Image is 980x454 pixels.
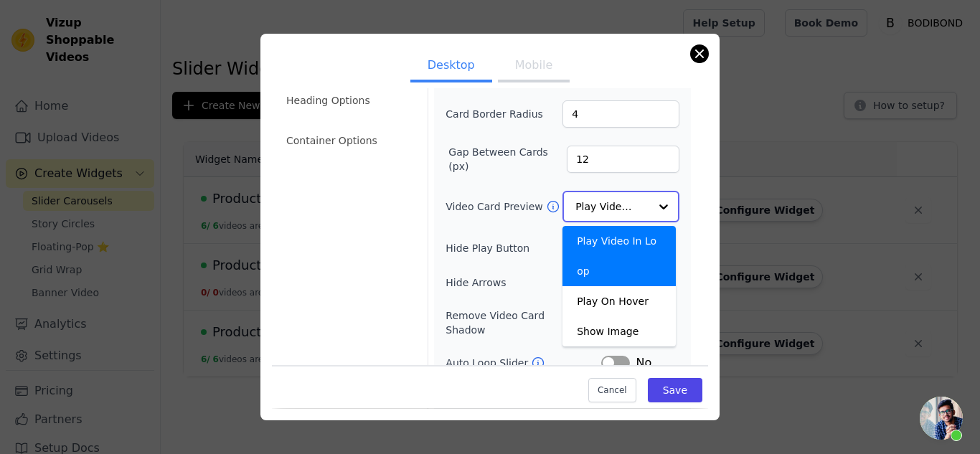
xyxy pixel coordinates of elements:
label: Auto Loop Slider [446,356,531,370]
li: Container Options [278,126,419,155]
label: Hide Arrows [446,275,601,290]
button: Mobile [498,51,570,82]
button: Desktop [410,51,492,82]
label: Hide Play Button [446,241,601,255]
label: Gap Between Cards (px) [448,145,567,174]
span: No [636,354,651,372]
label: Remove Video Card Shadow [446,308,587,337]
button: Close modal [691,45,708,62]
div: Play On Hover [562,286,676,316]
button: Save [648,379,702,403]
li: Heading Options [278,86,419,115]
button: Cancel [588,379,636,403]
label: Card Border Radius [446,107,543,121]
div: Play Video In Loop [562,226,676,286]
div: Show Image [562,316,676,346]
div: Open chat [920,397,963,440]
label: Video Card Preview [446,199,545,214]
